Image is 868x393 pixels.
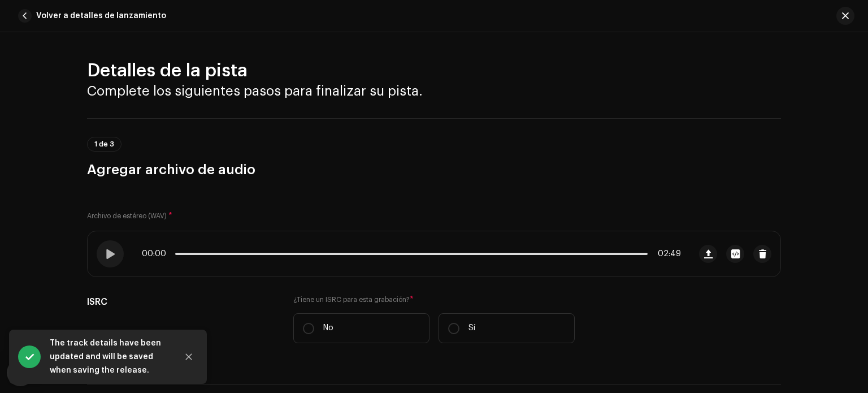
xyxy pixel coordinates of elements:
h3: Agregar archivo de audio [87,161,781,179]
p: Sí [468,322,475,334]
div: Open Intercom Messenger [7,359,34,386]
span: 02:49 [652,249,681,258]
h5: ISRC [87,295,275,309]
h3: Complete los siguientes pasos para finalizar su pista. [87,82,781,100]
p: No [323,322,333,334]
label: ¿Tiene un ISRC para esta grabación? [293,295,575,304]
div: The track details have been updated and will be saved when saving the release. [50,336,168,377]
button: Close [177,346,200,368]
h2: Detalles de la pista [87,59,781,82]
